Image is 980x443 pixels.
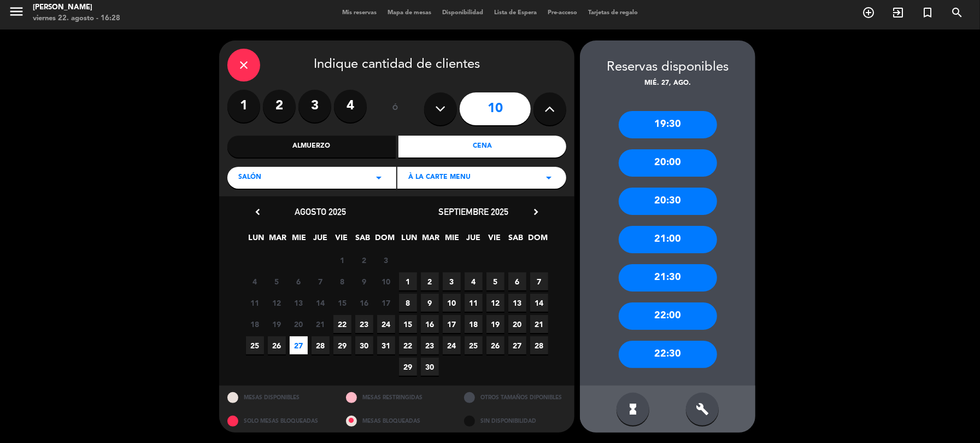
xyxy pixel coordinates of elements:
i: turned_in_not [921,6,934,19]
span: 29 [399,358,417,376]
span: Pre-acceso [542,10,583,16]
span: 16 [421,315,439,333]
span: 22 [399,336,417,354]
span: 4 [465,272,483,290]
span: 5 [268,272,286,290]
button: menu [8,3,25,24]
span: Mapa de mesas [382,10,437,16]
span: 8 [333,272,351,290]
span: 10 [377,272,395,290]
span: 7 [530,272,548,290]
span: 14 [312,294,330,312]
span: 16 [355,294,373,312]
span: Disponibilidad [437,10,489,16]
span: 31 [377,336,395,354]
i: chevron_right [530,206,542,218]
span: 25 [246,336,264,354]
i: arrow_drop_down [372,171,385,184]
span: agosto 2025 [295,206,346,217]
span: 3 [443,272,461,290]
span: SAB [507,231,525,249]
span: DOM [375,231,394,249]
i: exit_to_app [891,6,905,19]
span: 11 [246,294,264,312]
div: mié. 27, ago. [580,78,755,89]
div: Indique cantidad de clientes [227,49,566,81]
div: Reservas disponibles [580,57,755,78]
div: viernes 22. agosto - 16:28 [33,13,120,24]
div: 20:00 [619,149,717,177]
span: 6 [508,272,526,290]
div: MESAS RESTRINGIDAS [338,386,456,409]
span: 6 [290,272,308,290]
div: 20:30 [619,188,717,215]
span: JUE [465,231,483,249]
span: 17 [443,315,461,333]
i: search [950,6,964,19]
span: 11 [465,294,483,312]
span: SAB [354,231,372,249]
label: 4 [334,90,367,123]
span: 29 [333,336,351,354]
label: 1 [227,90,260,123]
span: 23 [421,336,439,354]
span: 10 [443,294,461,312]
span: 28 [530,336,548,354]
div: [PERSON_NAME] [33,2,120,13]
span: MAR [269,231,287,249]
div: Almuerzo [227,136,396,158]
span: 3 [377,251,395,269]
span: 22 [333,315,351,333]
span: 15 [333,294,351,312]
span: 25 [465,336,483,354]
span: JUE [312,231,330,249]
div: SIN DISPONIBILIDAD [456,409,574,433]
div: 21:00 [619,226,717,253]
span: 26 [268,336,286,354]
span: 20 [508,315,526,333]
span: 26 [486,336,504,354]
i: add_circle_outline [862,6,875,19]
span: Mis reservas [337,10,382,16]
span: DOM [529,231,547,249]
span: 23 [355,315,373,333]
span: 18 [246,315,264,333]
span: 2 [355,251,373,269]
div: OTROS TAMAÑOS DIPONIBLES [456,386,574,409]
span: septiembre 2025 [438,206,508,217]
div: SOLO MESAS BLOQUEADAS [219,409,338,433]
i: hourglass_full [626,403,639,416]
div: 19:30 [619,111,717,138]
span: 19 [268,315,286,333]
span: 24 [377,315,395,333]
span: 9 [421,294,439,312]
span: 24 [443,336,461,354]
span: 2 [421,272,439,290]
span: Lista de Espera [489,10,542,16]
i: close [237,59,250,72]
div: 22:00 [619,302,717,330]
span: MAR [422,231,440,249]
label: 2 [263,90,296,123]
span: 18 [465,315,483,333]
span: 12 [268,294,286,312]
i: build [696,403,709,416]
div: Cena [398,136,567,158]
span: 27 [508,336,526,354]
span: 14 [530,294,548,312]
span: 15 [399,315,417,333]
span: MIE [443,231,461,249]
span: VIE [486,231,504,249]
span: 7 [312,272,330,290]
i: menu [8,3,25,20]
span: 17 [377,294,395,312]
span: VIE [333,231,351,249]
span: 30 [355,336,373,354]
span: 13 [290,294,308,312]
span: 27 [290,336,308,354]
span: LUN [401,231,419,249]
label: 3 [298,90,331,123]
span: 30 [421,358,439,376]
span: Tarjetas de regalo [583,10,643,16]
div: MESAS DISPONIBLES [219,386,338,409]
